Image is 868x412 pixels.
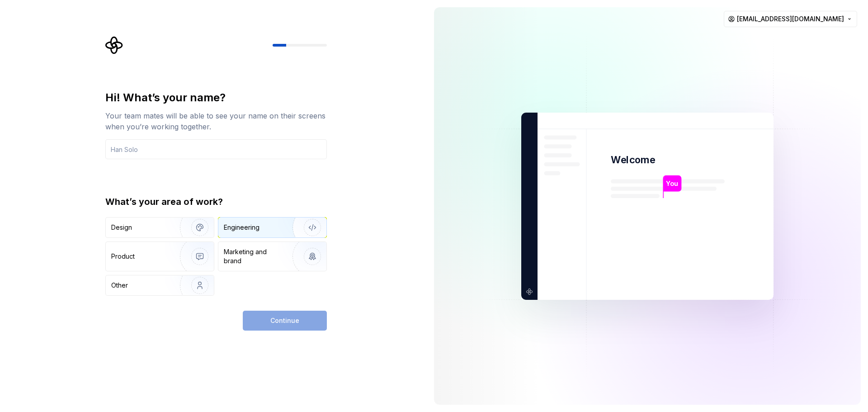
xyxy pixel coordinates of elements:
input: Han Solo [105,139,327,159]
button: [EMAIL_ADDRESS][DOMAIN_NAME] [724,11,857,27]
div: Engineering [224,223,259,232]
div: Other [111,281,128,290]
div: Product [111,252,135,261]
div: What’s your area of work? [105,195,327,208]
div: Hi! What’s your name? [105,90,327,105]
span: [EMAIL_ADDRESS][DOMAIN_NAME] [737,14,844,24]
div: Your team mates will be able to see your name on their screens when you’re working together. [105,110,327,132]
p: Welcome [611,153,655,166]
p: You [666,178,678,188]
svg: Supernova Logo [105,36,123,54]
div: Marketing and brand [224,247,285,265]
div: Design [111,223,132,232]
